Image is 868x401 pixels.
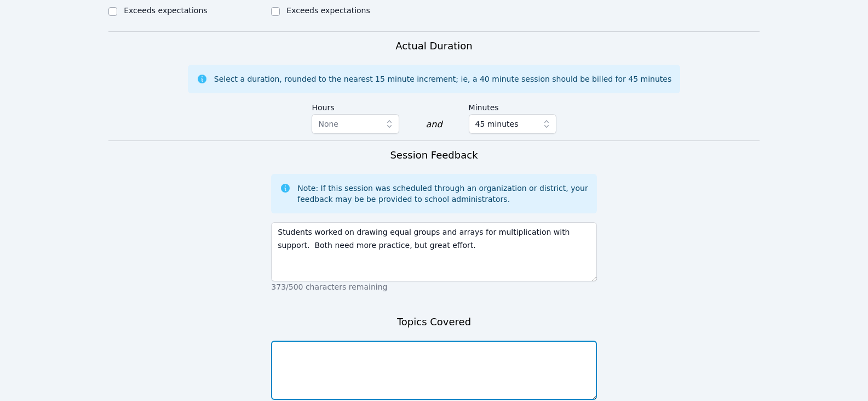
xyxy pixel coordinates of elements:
div: Note: If this session was scheduled through an organization or district, your feedback may be be ... [297,183,588,205]
div: Select a duration, rounded to the nearest 15 minute increment; ie, a 40 minute session should be ... [214,74,671,84]
label: Exceeds expectations [124,6,207,15]
span: None [318,120,338,128]
label: Minutes [469,98,556,114]
p: 373/500 characters remaining [271,281,596,292]
div: and [426,118,442,131]
h3: Topics Covered [397,314,471,330]
label: Hours [312,98,399,114]
button: 45 minutes [469,114,556,134]
h3: Session Feedback [390,148,478,163]
label: Exceeds expectations [286,6,370,15]
textarea: Students worked on drawing equal groups and arrays for multiplication with support. Both need mor... [271,222,596,281]
button: None [312,114,399,134]
h3: Actual Duration [395,38,472,54]
span: 45 minutes [475,117,519,131]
